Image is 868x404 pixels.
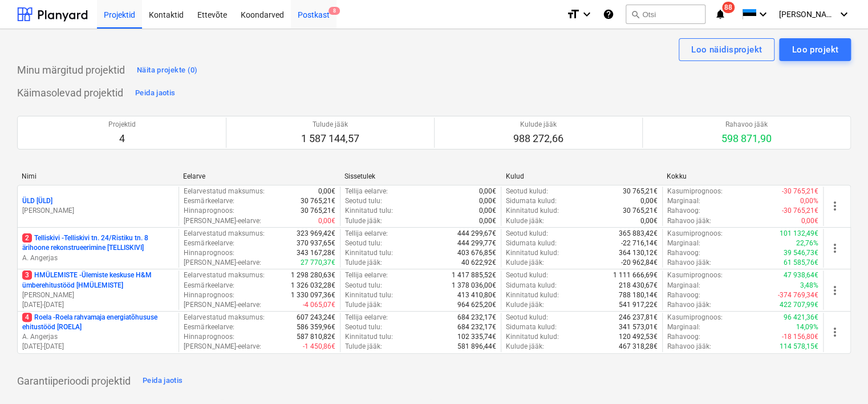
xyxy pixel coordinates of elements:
[297,332,335,342] p: 587 810,82€
[667,270,723,280] p: Kasumiprognoos :
[297,229,335,239] p: 323 969,42€
[22,290,174,300] p: [PERSON_NAME]
[640,216,658,226] p: 0,00€
[301,196,335,206] p: 30 765,21€
[784,313,818,322] p: 96 421,36€
[457,300,496,310] p: 964 625,20€
[184,239,234,248] p: Eesmärkeelarve :
[345,342,382,352] p: Tulude jääk :
[301,132,359,146] p: 1 587 144,57
[506,290,559,300] p: Kinnitatud kulud :
[667,342,711,352] p: Rahavoo jääk :
[345,290,393,300] p: Kinnitatud tulu :
[603,7,614,21] i: Abikeskus
[184,281,234,290] p: Eesmärkeelarve :
[22,270,174,310] div: 3HMÜLEMISTE -Ülemiste keskuse H&M ümberehitustööd [HMÜLEMISTE][PERSON_NAME][DATE]-[DATE]
[800,281,818,290] p: 3,48%
[479,206,496,216] p: 0,00€
[667,206,700,216] p: Rahavoog :
[506,332,559,342] p: Kinnitatud kulud :
[667,332,700,342] p: Rahavoog :
[457,229,496,239] p: 444 299,67€
[301,206,335,216] p: 30 765,21€
[22,196,52,206] p: ÜLD [ÜLD]
[506,300,544,310] p: Kulude jääk :
[22,206,174,216] p: [PERSON_NAME]
[345,216,382,226] p: Tulude jääk :
[619,248,658,258] p: 364 130,12€
[457,313,496,322] p: 684 232,17€
[184,216,261,226] p: [PERSON_NAME]-eelarve :
[345,281,382,290] p: Seotud tulu :
[184,187,264,196] p: Eelarvestatud maksumus :
[792,42,838,57] div: Loo projekt
[22,270,32,280] span: 3
[613,270,658,280] p: 1 111 666,69€
[619,313,658,322] p: 246 237,81€
[328,7,340,15] span: 8
[779,10,836,19] span: [PERSON_NAME]
[715,7,726,21] i: notifications
[184,206,234,216] p: Hinnaprognoos :
[506,281,557,290] p: Sidumata kulud :
[297,248,335,258] p: 343 167,28€
[17,63,125,77] p: Minu märgitud projektid
[345,248,393,258] p: Kinnitatud tulu :
[782,332,818,342] p: -18 156,80€
[506,216,544,226] p: Kulude jääk :
[566,7,580,21] i: format_size
[184,229,264,239] p: Eelarvestatud maksumus :
[623,206,658,216] p: 30 765,21€
[506,270,548,280] p: Seotud kulud :
[291,290,335,300] p: 1 330 097,36€
[22,233,174,262] div: 2Telliskivi -Telliskivi tn. 24/Ristiku tn. 8 ärihoone rekonstrueerimine [TELLISKIVI]A. Angerjas
[667,216,711,226] p: Rahavoo jääk :
[796,322,818,332] p: 14,09%
[513,120,563,130] p: Kulude jääk
[667,248,700,258] p: Rahavoog :
[22,342,174,352] p: [DATE] - [DATE]
[345,332,393,342] p: Kinnitatud tulu :
[457,248,496,258] p: 403 676,85€
[784,258,818,268] p: 61 585,76€
[828,241,842,255] span: more_vert
[457,290,496,300] p: 413 410,80€
[640,196,658,206] p: 0,00€
[345,300,382,310] p: Tulude jääk :
[183,172,335,180] div: Eelarve
[344,172,497,180] div: Sissetulek
[828,325,842,339] span: more_vert
[184,270,264,280] p: Eelarvestatud maksumus :
[828,199,842,213] span: more_vert
[22,233,32,243] span: 2
[756,7,770,21] i: keyboard_arrow_down
[506,206,559,216] p: Kinnitatud kulud :
[780,342,818,352] p: 114 578,15€
[452,270,496,280] p: 1 417 885,52€
[22,233,174,253] p: Telliskivi - Telliskivi tn. 24/Ristiku tn. 8 ärihoone rekonstrueerimine [TELLISKIVI]
[184,342,261,352] p: [PERSON_NAME]-eelarve :
[22,172,174,180] div: Nimi
[505,172,658,180] div: Kulud
[779,38,851,61] button: Loo projekt
[134,61,201,79] button: Näita projekte (0)
[184,290,234,300] p: Hinnaprognoos :
[506,239,557,248] p: Sidumata kulud :
[667,313,723,322] p: Kasumiprognoos :
[108,132,136,146] p: 4
[457,342,496,352] p: 581 896,44€
[297,313,335,322] p: 607 243,24€
[801,216,818,226] p: 0,00€
[513,132,563,146] p: 988 272,66
[135,87,175,100] div: Peida jaotis
[345,270,388,280] p: Tellija eelarve :
[184,332,234,342] p: Hinnaprognoos :
[722,2,735,13] span: 88
[108,120,136,130] p: Projektid
[626,5,705,24] button: Otsi
[619,322,658,332] p: 341 573,01€
[623,187,658,196] p: 30 765,21€
[506,322,557,332] p: Sidumata kulud :
[667,196,700,206] p: Marginaal :
[345,322,382,332] p: Seotud tulu :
